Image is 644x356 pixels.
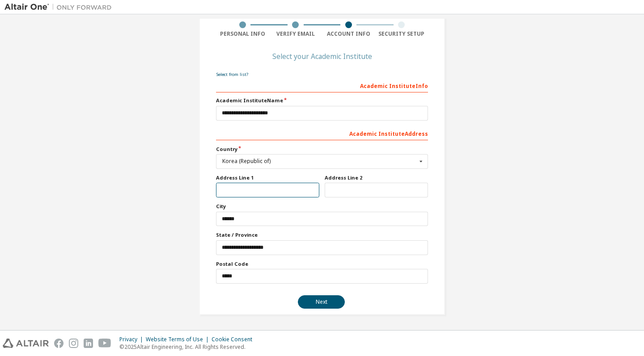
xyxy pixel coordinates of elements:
[216,126,428,140] div: Academic Institute Address
[3,339,49,348] img: altair_logo.svg
[298,295,345,309] button: Next
[54,339,64,348] img: facebook.svg
[375,30,428,38] div: Security Setup
[216,71,248,77] a: Select from list?
[212,336,258,343] div: Cookie Consent
[322,30,375,38] div: Account Info
[216,146,428,153] label: Country
[216,174,319,181] label: Address Line 1
[222,159,417,164] div: Korea (Republic of)
[69,339,78,348] img: instagram.svg
[216,30,269,38] div: Personal Info
[119,336,146,343] div: Privacy
[216,78,428,92] div: Academic Institute Info
[216,97,428,104] label: Academic Institute Name
[4,3,116,12] img: Altair One
[216,203,428,210] label: City
[146,336,212,343] div: Website Terms of Use
[216,231,428,239] label: State / Province
[119,343,258,351] p: © 2025 Altair Engineering, Inc. All Rights Reserved.
[272,54,372,59] div: Select your Academic Institute
[325,174,428,181] label: Address Line 2
[98,339,111,348] img: youtube.svg
[216,260,428,268] label: Postal Code
[84,339,93,348] img: linkedin.svg
[269,30,322,38] div: Verify Email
